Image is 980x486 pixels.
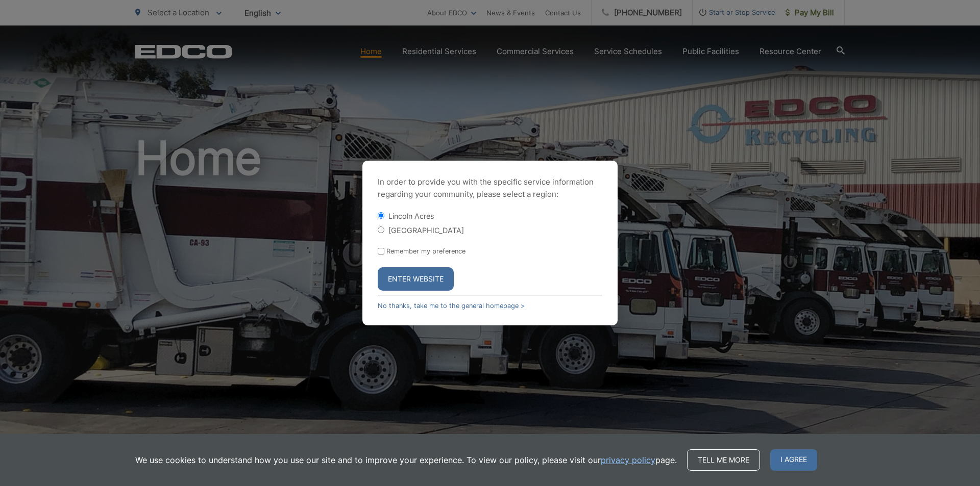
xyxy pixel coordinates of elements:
p: We use cookies to understand how you use our site and to improve your experience. To view our pol... [135,454,677,466]
a: No thanks, take me to the general homepage > [378,302,525,310]
label: Lincoln Acres [388,212,434,220]
label: Remember my preference [386,247,465,255]
button: Enter Website [378,267,454,291]
p: In order to provide you with the specific service information regarding your community, please se... [378,176,602,200]
a: privacy policy [601,454,655,466]
label: [GEOGRAPHIC_DATA] [388,226,464,235]
span: I agree [770,449,817,471]
a: Tell me more [687,449,760,471]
